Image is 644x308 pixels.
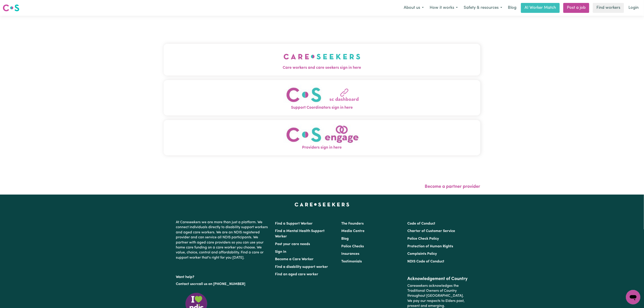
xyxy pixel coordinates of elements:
[563,3,589,13] a: Post a job
[164,145,480,151] span: Providers sign in here
[505,3,519,13] a: Blog
[407,252,437,256] a: Complaints Policy
[425,184,480,189] a: Become a partner provider
[275,250,286,254] a: Sign In
[176,282,194,286] a: Contact us
[164,105,480,111] span: Support Coordinators sign in here
[341,237,349,241] a: Blog
[407,237,439,241] a: Police Check Policy
[407,276,468,282] h2: Acknowledgement of Country
[164,44,480,75] button: Care workers and care seekers sign in here
[275,242,310,246] a: Post your care needs
[164,65,480,71] span: Care workers and care seekers sign in here
[626,290,640,304] iframe: Button to launch messaging window, conversation in progress
[275,229,325,238] a: Find a Mental Health Support Worker
[197,282,245,286] a: call us on [PHONE_NUMBER]
[341,245,364,248] a: Police Checks
[626,3,641,13] a: Login
[593,3,624,13] a: Find workers
[461,3,505,13] button: Safety & resources
[275,273,319,276] a: Find an aged care worker
[3,3,19,13] a: Careseekers logo
[164,80,480,115] button: Support Coordinators sign in here
[401,3,427,13] button: About us
[427,3,461,13] button: How it works
[176,218,270,262] p: At Careseekers we are more than just a platform. We connect individuals directly to disability su...
[407,260,444,263] a: NDIS Code of Conduct
[341,252,359,256] a: Insurances
[176,273,270,280] p: Want help?
[3,4,19,12] img: Careseekers logo
[275,265,328,269] a: Find a disability support worker
[407,229,455,233] a: Charter of Customer Service
[521,3,560,13] a: AI Worker Match
[295,203,349,206] a: Careseekers home page
[407,222,435,225] a: Code of Conduct
[341,229,364,233] a: Media Centre
[176,280,270,288] p: or
[275,222,313,225] a: Find a Support Worker
[164,120,480,155] button: Providers sign in here
[407,245,453,248] a: Protection of Human Rights
[341,260,362,263] a: Testimonials
[341,222,364,225] a: The Founders
[275,257,314,261] a: Become a Care Worker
